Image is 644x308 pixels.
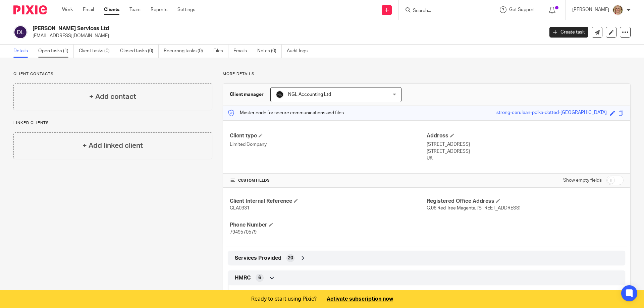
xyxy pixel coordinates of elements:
a: Closed tasks (0) [120,45,159,58]
img: svg%3E [13,25,28,39]
p: [STREET_ADDRESS] [427,148,624,155]
h4: Client type [230,132,427,139]
p: Limited Company [230,141,427,148]
img: NGL%20Logo%20Social%20Circle%20JPG.jpg [276,90,284,99]
span: HMRC [235,274,251,282]
span: GLA0331 [230,206,250,210]
h4: Client Internal Reference [230,198,427,205]
a: Notes (0) [257,45,282,58]
a: Team [129,6,141,13]
p: [STREET_ADDRESS] [427,141,624,148]
p: More details [223,71,631,77]
label: Show empty fields [563,177,602,184]
p: UK [427,155,624,162]
span: 6 [258,274,261,281]
h4: CUSTOM FIELDS [230,178,427,183]
span: G.06 Red Tree Magenta, [STREET_ADDRESS] [427,206,521,210]
h3: Client manager [230,91,264,98]
img: JW%20photo.JPG [612,5,623,15]
a: Work [62,6,73,13]
input: Search [412,8,473,14]
img: Pixie [13,5,47,14]
a: Emails [233,45,252,58]
p: [PERSON_NAME] [572,6,609,13]
span: 7949570579 [230,230,257,235]
a: Recurring tasks (0) [164,45,208,58]
span: NGL Accounting Ltd [288,92,331,97]
span: Services Provided [235,255,281,262]
p: [EMAIL_ADDRESS][DOMAIN_NAME] [33,33,539,39]
a: Email [83,6,94,13]
h2: [PERSON_NAME] Services Ltd [33,25,438,32]
p: Linked clients [13,120,212,126]
a: Settings [177,6,195,13]
h4: Phone Number [230,222,427,229]
a: Reports [151,6,167,13]
a: Files [213,45,228,58]
a: Client tasks (0) [79,45,115,58]
a: Details [13,45,33,58]
p: Client contacts [13,71,212,77]
a: Create task [549,27,588,38]
span: Get Support [509,7,535,12]
h4: + Add linked client [83,140,143,151]
a: Audit logs [287,45,313,58]
a: Open tasks (1) [38,45,74,58]
div: strong-cerulean-polka-dotted-[GEOGRAPHIC_DATA] [496,109,607,117]
h4: Address [427,132,624,139]
p: Master code for secure communications and files [228,110,344,116]
a: Clients [104,6,119,13]
h4: Registered Office Address [427,198,624,205]
h4: + Add contact [89,91,136,102]
span: 20 [288,255,293,261]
